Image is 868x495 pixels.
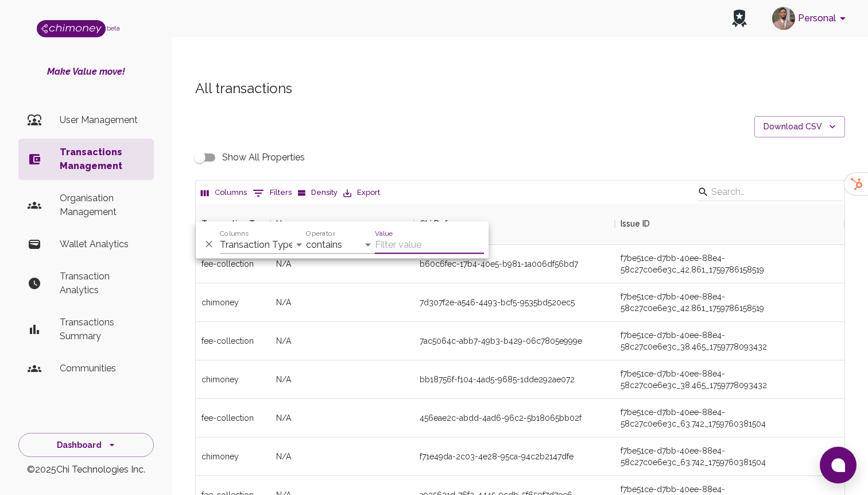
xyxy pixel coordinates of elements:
div: f7be51ce-d7bb-40ee-88e4-58c27c0e6e3c_42.861_1759786158519 [621,291,839,314]
div: f7be51ce-d7bb-40ee-88e4-58c27c0e6e3c_63.742_1759760381504 [621,406,839,429]
div: Transaction Type [201,203,269,244]
span: N/A [276,374,291,385]
img: Logo [37,20,106,37]
p: Transaction Analytics [60,270,145,297]
div: 7d307f2e-a546-4493-bcf5-9535bd520ec5 [420,297,575,308]
span: N/A [276,335,291,347]
div: b60c6fec-17b4-40e5-b981-1a006df56bd7 [420,258,578,270]
div: Chi Ref [414,203,615,244]
button: Select columns [198,184,250,202]
div: bb18756f-f104-4ad5-9685-1dde292ae072 [420,374,575,385]
span: beta [107,25,120,32]
button: account of current user [768,3,854,33]
label: Value [375,228,393,238]
div: fee-collection [196,322,270,360]
span: N/A [276,451,291,462]
div: Chi Ref [420,203,448,244]
div: 456eae2c-abdd-4ad6-96c2-5b18065bb02f [420,412,582,424]
div: f71e49da-2c03-4e28-95ca-94c2b2147dfe [420,451,573,462]
p: Transactions Management [60,145,145,173]
input: Filter value [375,236,484,254]
div: chimoney [196,360,270,399]
div: f7be51ce-d7bb-40ee-88e4-58c27c0e6e3c_42.861_1759786158519 [621,252,839,275]
h5: All transactions [195,79,845,98]
div: Username [270,203,414,244]
span: N/A [276,258,291,270]
label: Columns [220,228,249,238]
div: chimoney [196,438,270,476]
p: Organisation Management [60,191,145,219]
div: Issue ID [615,203,844,244]
div: f7be51ce-d7bb-40ee-88e4-58c27c0e6e3c_63.742_1759760381504 [621,445,839,468]
button: Delete [200,236,218,253]
div: f7be51ce-d7bb-40ee-88e4-58c27c0e6e3c_38.465_1759778093432 [621,368,839,391]
button: Dashboard [18,433,154,458]
p: Communities [60,362,145,375]
span: N/A [276,412,291,424]
label: Operator [306,228,335,238]
div: 7ac5064c-abb7-49b3-b429-06c7805e999e [420,335,582,347]
button: Download CSV [754,116,845,137]
button: Show filters [250,184,294,202]
input: Search… [711,183,825,201]
div: fee-collection [196,399,270,438]
span: Show All Properties [222,151,305,164]
p: Wallet Analytics [60,237,145,251]
div: Search [697,183,842,204]
div: Transaction Type [196,203,270,244]
img: avatar [772,7,795,30]
div: Issue ID [621,203,650,244]
div: Username [276,203,316,244]
button: Density [294,184,340,202]
span: N/A [276,297,291,308]
button: Export [340,184,383,202]
div: fee-collection [196,245,270,283]
div: chimoney [196,283,270,322]
div: f7be51ce-d7bb-40ee-88e4-58c27c0e6e3c_38.465_1759778093432 [621,329,839,352]
p: Transactions Summary [60,316,145,343]
button: Open chat window [820,447,857,484]
p: User Management [60,113,145,127]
